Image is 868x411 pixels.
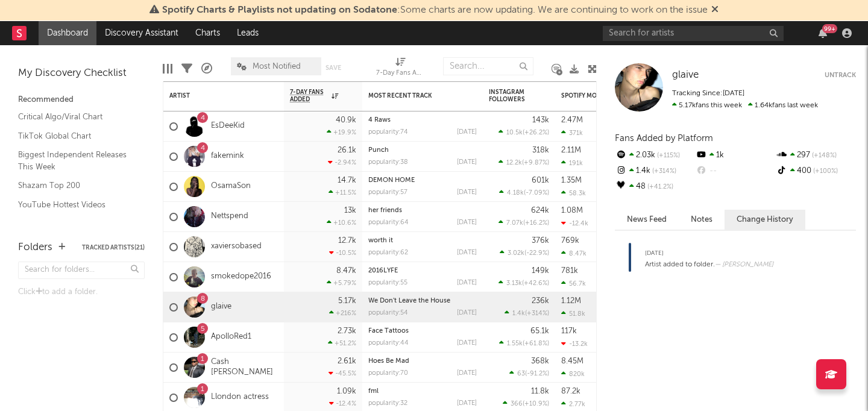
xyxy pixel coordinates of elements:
span: 10.5k [506,130,523,136]
div: Face Tattoos [368,328,477,334]
div: [DATE] [457,340,477,347]
div: fml [368,388,477,395]
a: EsDeeKid [211,121,245,131]
div: 1.09k [337,387,356,395]
a: DEMON HOME [368,177,415,184]
div: 14.7k [338,177,356,184]
div: 12.7k [338,237,356,245]
a: fml [368,388,379,395]
div: -- [695,163,775,179]
div: 5.17k [338,297,356,305]
a: OsamaSon [211,181,251,192]
a: Cash [PERSON_NAME] [211,357,278,378]
div: 7-Day Fans Added (7-Day Fans Added) [376,66,424,81]
span: +26.2 % [524,130,547,136]
span: +42.6 % [524,280,547,287]
span: Most Notified [253,63,301,71]
div: 2.77k [561,400,585,408]
span: +115 % [655,152,680,159]
div: popularity: 70 [368,370,408,377]
span: +314 % [527,310,547,317]
span: 366 [511,401,523,407]
div: ( ) [503,400,549,407]
div: 143k [532,116,549,124]
div: -2.94 % [328,158,356,166]
div: -12.4k [561,219,588,227]
div: 65.1k [530,327,549,335]
div: her friends [368,207,477,214]
div: +5.79 % [327,279,356,287]
span: 1.55k [507,340,523,347]
div: A&R Pipeline [201,51,212,86]
div: -12.4 % [329,400,356,407]
div: 117k [561,327,577,335]
div: 400 [776,163,856,179]
div: 2.11M [561,146,581,154]
span: +314 % [650,168,676,175]
div: popularity: 64 [368,219,409,226]
span: 3.02k [508,250,524,257]
span: +9.87 % [524,160,547,166]
span: +16.2 % [525,220,547,227]
a: her friends [368,207,402,214]
div: 376k [532,237,549,245]
div: 11.8k [531,387,549,395]
a: Critical Algo/Viral Chart [18,110,133,124]
span: 63 [517,371,525,377]
div: popularity: 32 [368,400,407,407]
div: [DATE] [457,249,477,256]
span: Spotify Charts & Playlists not updating on Sodatone [162,5,397,15]
a: Charts [187,21,228,45]
a: smokedope2016 [211,272,271,282]
span: +100 % [811,168,838,175]
a: worth it [368,237,393,244]
div: DEMON HOME [368,177,477,184]
button: Change History [725,210,805,230]
div: [DATE] [457,129,477,136]
div: Spotify Monthly Listeners [561,92,652,99]
div: Punch [368,147,477,154]
button: Untrack [825,69,856,81]
div: -13.2k [561,340,588,348]
button: 99+ [819,28,827,38]
a: Nettspend [211,212,248,222]
div: 2.73k [338,327,356,335]
a: TikTok Global Chart [18,130,133,143]
a: Llondon actress [211,392,269,403]
div: 769k [561,237,579,245]
div: 8.47k [561,249,587,257]
a: We Don't Leave the House [368,298,450,304]
div: 2.61k [338,357,356,365]
div: 13k [344,207,356,215]
div: 87.2k [561,387,580,395]
div: ( ) [500,249,549,257]
div: ( ) [509,369,549,377]
a: Biggest Independent Releases This Week [18,148,133,173]
span: +148 % [810,152,837,159]
div: -10.5 % [329,249,356,257]
div: 1.4k [615,163,695,179]
div: popularity: 38 [368,159,408,166]
div: +10.6 % [327,219,356,227]
span: -7.09 % [526,190,547,196]
div: [DATE] [457,400,477,407]
div: 191k [561,159,583,167]
div: 1.08M [561,207,583,215]
a: glaive [211,302,231,312]
span: 7-Day Fans Added [290,89,329,103]
div: Recommended [18,93,145,107]
span: 7.07k [506,220,523,227]
div: ( ) [499,339,549,347]
div: 58.3k [561,189,586,197]
div: ( ) [498,128,549,136]
div: 2.03k [615,148,695,163]
a: 4 Raws [368,117,391,124]
div: +216 % [329,309,356,317]
span: +61.8 % [524,340,547,347]
div: +11.5 % [329,189,356,196]
a: Dashboard [39,21,96,45]
div: 99 + [822,24,837,33]
span: Artist added to folder. [645,261,715,268]
span: +41.2 % [646,184,673,190]
input: Search for folders... [18,262,145,279]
